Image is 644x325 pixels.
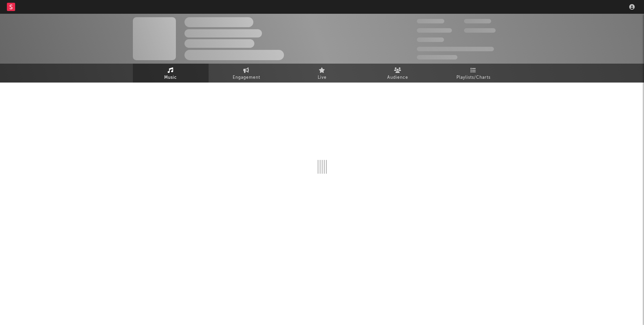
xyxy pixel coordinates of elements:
span: 50,000,000 Monthly Listeners [417,47,494,51]
span: Music [164,74,177,82]
a: Engagement [209,64,284,83]
span: 300,000 [417,19,444,23]
span: Jump Score: 85.0 [417,55,457,59]
span: Live [318,74,327,82]
span: 1,000,000 [464,28,496,33]
a: Live [284,64,360,83]
span: Playlists/Charts [456,74,490,82]
a: Music [133,64,209,83]
span: Audience [387,74,408,82]
span: Engagement [233,74,260,82]
span: 100,000 [417,37,444,42]
a: Playlists/Charts [436,64,511,83]
span: 50,000,000 [417,28,452,33]
span: 100,000 [464,19,491,23]
a: Audience [360,64,436,83]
